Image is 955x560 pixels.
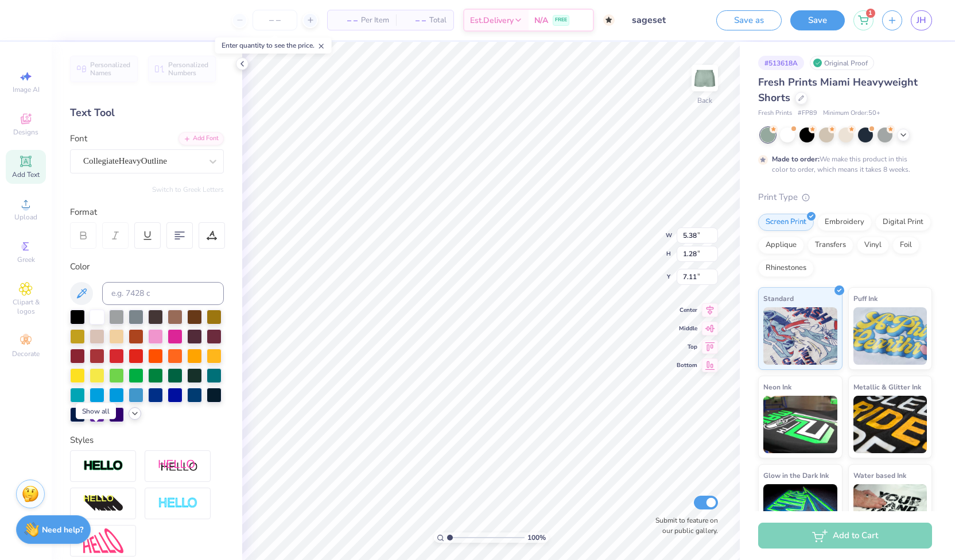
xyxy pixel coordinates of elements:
img: Metallic & Glitter Ink [853,396,927,453]
span: Center [677,306,697,314]
span: Personalized Names [90,61,131,77]
span: Minimum Order: 50 + [823,109,880,118]
span: Bottom [677,361,697,369]
span: – – [403,14,426,26]
span: Fresh Prints Miami Heavyweight Shorts [758,75,918,105]
img: Water based Ink [853,484,927,542]
img: Shadow [158,459,198,473]
img: Stroke [83,459,123,473]
input: Untitled Design [623,9,708,32]
div: Digital Print [875,214,931,231]
input: e.g. 7428 c [102,282,224,305]
span: Glow in the Dark Ink [763,469,829,481]
img: Negative Space [158,497,198,510]
label: Submit to feature on our public gallery. [649,515,718,536]
span: Top [677,343,697,351]
span: Per Item [361,14,389,26]
a: JH [911,10,932,30]
img: Neon Ink [763,396,837,453]
div: Original Proof [810,56,874,70]
strong: Need help? [42,524,83,535]
span: Upload [14,213,37,222]
div: Screen Print [758,214,814,231]
div: Format [70,206,225,219]
div: We make this product in this color to order, which means it takes 8 weeks. [772,154,913,175]
button: Switch to Greek Letters [152,185,224,194]
img: Free Distort [83,528,123,553]
div: Show all [76,403,116,419]
div: Embroidery [817,214,872,231]
div: Color [70,260,224,273]
input: – – [253,10,297,30]
img: Glow in the Dark Ink [763,484,837,542]
button: Save [790,10,845,30]
div: Add Font [178,132,224,145]
img: Standard [763,307,837,365]
span: Standard [763,292,794,304]
span: 100 % [527,532,546,543]
span: Neon Ink [763,381,791,393]
div: Foil [892,237,919,254]
span: 1 [866,9,875,18]
div: Vinyl [857,237,889,254]
strong: Made to order: [772,155,820,164]
span: JH [917,14,926,27]
span: Total [429,14,447,26]
img: Puff Ink [853,307,927,365]
div: # 513618A [758,56,804,70]
span: N/A [534,14,548,26]
span: Personalized Numbers [168,61,209,77]
label: Font [70,132,87,145]
span: Greek [17,255,35,264]
span: Clipart & logos [6,298,46,316]
span: Decorate [12,349,40,358]
div: Back [697,95,712,106]
div: Rhinestones [758,260,814,277]
button: Save as [716,10,782,30]
span: Fresh Prints [758,109,792,118]
span: Water based Ink [853,469,906,481]
div: Print Type [758,191,932,204]
div: Text Tool [70,105,224,121]
div: Enter quantity to see the price. [215,37,332,53]
span: Middle [677,325,697,333]
span: Designs [13,128,38,137]
div: Transfers [808,237,853,254]
span: Add Text [12,170,40,179]
div: Styles [70,434,224,447]
span: Image AI [13,85,40,94]
div: Applique [758,237,804,254]
span: Puff Ink [853,292,878,304]
img: 3d Illusion [83,495,123,513]
span: Metallic & Glitter Ink [853,381,921,393]
span: – – [335,14,358,26]
img: Back [693,67,716,90]
span: Est. Delivery [470,14,514,26]
span: FREE [555,16,567,24]
span: # FP89 [798,109,817,118]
